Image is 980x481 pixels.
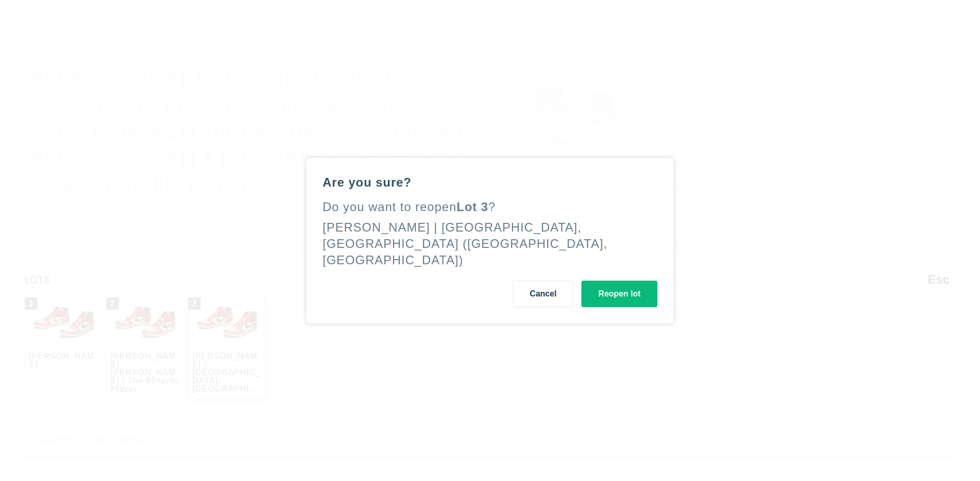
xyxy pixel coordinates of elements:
[457,200,488,214] span: Lot 3
[323,220,607,267] div: [PERSON_NAME] | [GEOGRAPHIC_DATA], [GEOGRAPHIC_DATA] ([GEOGRAPHIC_DATA], [GEOGRAPHIC_DATA])
[513,281,573,307] button: Cancel
[323,199,657,215] div: Do you want to reopen ?
[581,281,657,307] button: Reopen lot
[323,174,657,191] div: Are you sure?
